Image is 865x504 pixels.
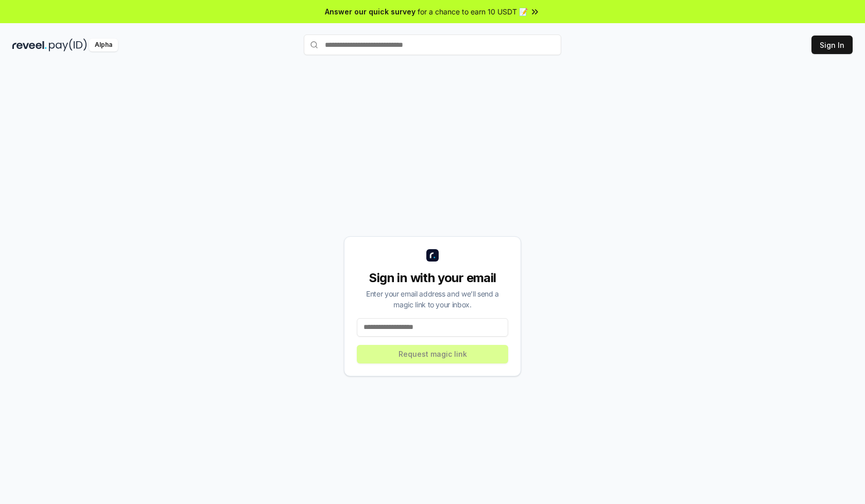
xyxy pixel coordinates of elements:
[89,39,118,51] div: Alpha
[325,6,416,17] span: Answer our quick survey
[357,270,508,286] div: Sign in with your email
[49,39,87,51] img: pay_id
[12,39,47,51] img: reveel_dark
[357,288,508,310] div: Enter your email address and we’ll send a magic link to your inbox.
[418,6,528,17] span: for a chance to earn 10 USDT 📝
[811,36,853,54] button: Sign In
[426,249,439,262] img: logo_small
